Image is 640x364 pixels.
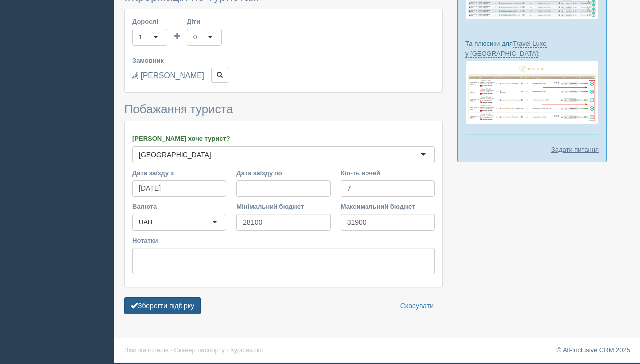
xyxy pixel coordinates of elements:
div: 0 [193,32,197,42]
img: travel-luxe-%D0%BF%D0%BE%D0%B4%D0%B1%D0%BE%D1%80%D0%BA%D0%B0-%D1%81%D1%80%D0%BC-%D0%B4%D0%BB%D1%8... [465,61,599,125]
p: Та плюсики для : [465,39,599,58]
label: [PERSON_NAME] хоче турист? [132,134,435,143]
span: Побажання туриста [124,102,233,116]
a: Візитки готелів [124,346,169,354]
label: Дорослі [132,17,167,26]
label: Нотатки [132,236,435,245]
label: Кіл-ть ночей [341,168,435,178]
a: Задати питання [551,145,599,154]
a: Сканер паспорту [174,346,225,354]
label: Дата заїзду по [236,168,330,178]
div: 1 [139,32,142,42]
div: [GEOGRAPHIC_DATA] [139,150,211,160]
label: Дата заїзду з [132,168,226,178]
a: Travel Luxe у [GEOGRAPHIC_DATA] [465,40,547,57]
button: Зберегти підбірку [124,297,201,314]
a: © All-Inclusive CRM 2025 [556,346,630,354]
label: Замовник [132,56,435,65]
div: UAH [139,217,152,227]
a: Курс валют [230,346,264,354]
input: 7-10 або 7,10,14 [341,180,435,197]
label: Максимальний бюджет [341,202,435,211]
label: Мінімальний бюджет [236,202,330,211]
span: · [170,346,172,354]
label: Діти [187,17,222,26]
label: Валюта [132,202,226,211]
a: Скасувати [394,297,440,314]
a: [PERSON_NAME] [141,71,204,80]
span: · [227,346,229,354]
